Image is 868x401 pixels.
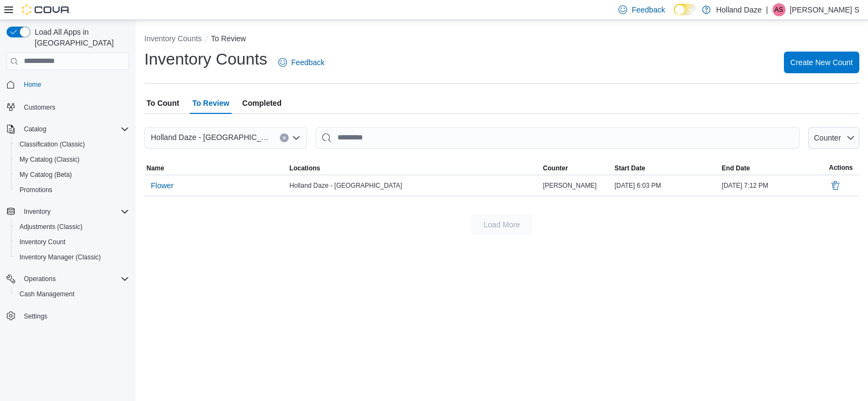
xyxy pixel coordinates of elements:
[20,170,72,179] span: My Catalog (Beta)
[20,309,129,323] span: Settings
[790,57,853,68] span: Create New Count
[15,183,57,196] a: Promotions
[612,179,720,192] div: [DATE] 6:03 PM
[11,167,133,182] button: My Catalog (Beta)
[20,222,82,231] span: Adjustments (Classic)
[11,182,133,198] button: Promotions
[2,77,133,92] button: Home
[288,162,541,175] button: Locations
[722,164,750,173] span: End Date
[20,205,129,218] span: Inventory
[814,133,841,142] span: Counter
[20,123,129,136] span: Catalog
[20,290,74,298] span: Cash Management
[15,235,129,249] span: Inventory Count
[24,275,56,283] span: Operations
[20,253,101,262] span: Inventory Manager (Classic)
[144,34,202,43] button: Inventory Counts
[151,131,269,144] span: Holland Daze - [GEOGRAPHIC_DATA]
[20,186,53,194] span: Promotions
[674,4,697,15] input: Dark Mode
[146,92,179,114] span: To Count
[20,123,50,136] button: Catalog
[20,101,60,114] a: Customers
[20,205,55,218] button: Inventory
[11,234,133,250] button: Inventory Count
[20,140,85,149] span: Classification (Classic)
[11,250,133,265] button: Inventory Manager (Classic)
[11,152,133,167] button: My Catalog (Classic)
[15,288,79,301] a: Cash Management
[716,3,762,16] p: Holland Daze
[2,204,133,219] button: Inventory
[24,125,46,133] span: Catalog
[784,52,859,73] button: Create New Count
[274,52,329,73] a: Feedback
[766,3,768,16] p: |
[316,127,800,149] input: This is a search bar. After typing your query, hit enter to filter the results lower in the page.
[24,312,47,321] span: Settings
[15,288,129,301] span: Cash Management
[2,271,133,287] button: Operations
[22,4,71,15] img: Cova
[290,164,321,173] span: Locations
[20,78,129,91] span: Home
[808,127,859,149] button: Counter
[631,4,665,15] span: Feedback
[20,100,129,113] span: Customers
[15,153,84,166] a: My Catalog (Classic)
[242,92,282,114] span: Completed
[211,34,246,43] button: To Review
[146,164,164,173] span: Name
[15,251,105,264] a: Inventory Manager (Classic)
[612,162,720,175] button: Start Date
[7,72,129,352] nav: Complex example
[24,207,50,216] span: Inventory
[11,219,133,234] button: Adjustments (Classic)
[291,57,324,68] span: Feedback
[15,183,129,196] span: Promotions
[773,3,786,16] div: Anneliese S
[829,163,853,172] span: Actions
[20,310,52,323] a: Settings
[543,164,568,173] span: Counter
[146,177,178,194] button: Flower
[151,180,174,191] span: Flower
[144,162,288,175] button: Name
[484,219,520,230] span: Load More
[829,179,842,192] button: Delete
[20,238,66,246] span: Inventory Count
[15,168,129,181] span: My Catalog (Beta)
[719,162,827,175] button: End Date
[2,99,133,114] button: Customers
[20,272,129,285] span: Operations
[144,48,267,70] h1: Inventory Counts
[615,164,646,173] span: Start Date
[11,137,133,152] button: Classification (Classic)
[790,3,859,16] p: [PERSON_NAME] S
[24,80,41,89] span: Home
[541,162,612,175] button: Counter
[30,27,129,48] span: Load All Apps in [GEOGRAPHIC_DATA]
[192,92,229,114] span: To Review
[15,220,87,233] a: Adjustments (Classic)
[15,138,129,151] span: Classification (Classic)
[20,155,80,164] span: My Catalog (Classic)
[292,133,301,142] button: Open list of options
[24,103,55,112] span: Customers
[15,153,129,166] span: My Catalog (Classic)
[15,138,90,151] a: Classification (Classic)
[11,287,133,302] button: Cash Management
[543,181,597,190] span: [PERSON_NAME]
[15,251,129,264] span: Inventory Manager (Classic)
[20,78,46,91] a: Home
[2,122,133,137] button: Catalog
[144,33,859,46] nav: An example of EuiBreadcrumbs
[15,168,76,181] a: My Catalog (Beta)
[280,133,289,142] button: Clear input
[719,179,827,192] div: [DATE] 7:12 PM
[20,272,60,285] button: Operations
[775,3,783,16] span: AS
[15,235,70,249] a: Inventory Count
